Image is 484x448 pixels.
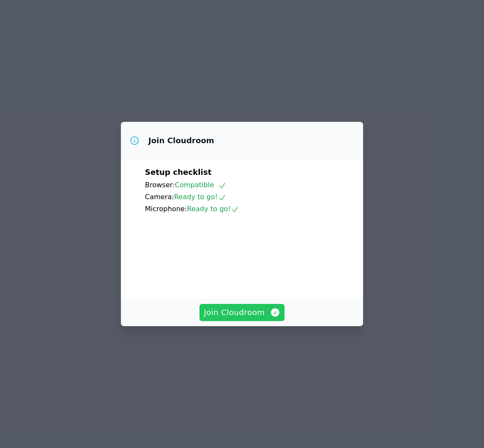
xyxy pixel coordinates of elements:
[148,136,214,146] h3: Join Cloudroom
[204,307,280,318] span: Join Cloudroom
[174,193,226,201] span: Ready to go!
[145,193,174,201] span: Camera:
[175,181,226,189] span: Compatible
[145,168,211,177] span: Setup checklist
[145,181,175,189] span: Browser:
[199,304,285,321] button: Join Cloudroom
[145,205,187,213] span: Microphone:
[187,205,239,213] span: Ready to go!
